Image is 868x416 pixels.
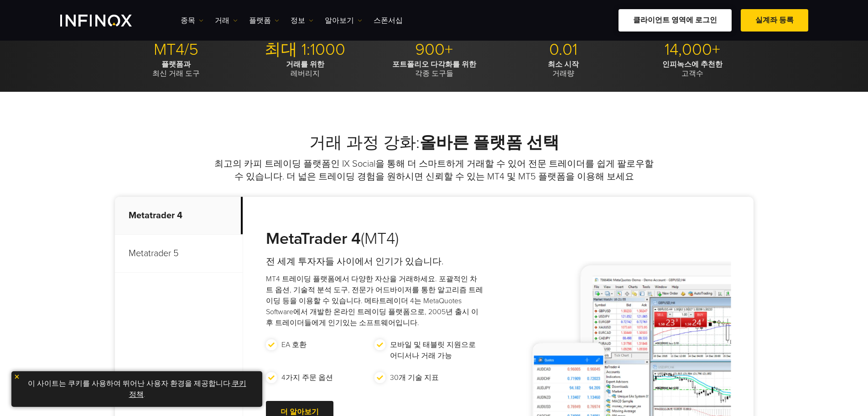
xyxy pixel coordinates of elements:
p: 14,000+ [631,40,754,60]
strong: 인피녹스에 추천한 [662,60,722,69]
strong: 포트폴리오 다각화를 위한 [392,60,476,69]
p: Metatrader 5 [115,235,243,273]
p: 최신 거래 도구 [115,60,237,78]
a: 실계좌 등록 [741,9,808,32]
a: INFINOX Logo [60,15,153,26]
p: EA 호환 [281,339,307,350]
p: 모바일 및 태블릿 지원으로 어디서나 거래 가능 [390,339,479,361]
a: 정보 [291,15,313,26]
p: 각종 도구들 [373,60,495,78]
p: MT4 트레이딩 플랫폼에서 다양한 자산을 거래하세요. 포괄적인 차트 옵션, 기술적 분석 도구, 전문가 어드바이저를 통한 알고리즘 트레이딩 등을 이용할 수 있습니다. 메타트레이... [266,274,483,328]
p: 최고의 카피 트레이딩 플랫폼인 IX Social을 통해 더 스마트하게 거래할 수 있어 전문 트레이더를 쉽게 팔로우할 수 있습니다. 더 넓은 트레이딩 경험을 원하시면 신뢰할 수... [213,158,655,183]
strong: 올바른 플랫폼 선택 [420,133,559,153]
a: 거래 [215,15,238,26]
p: 900+ [373,40,495,60]
strong: 플랫폼과 [161,60,191,69]
p: 최대 1:1000 [244,40,366,60]
strong: MetaTrader 4 [266,229,361,248]
a: 스폰서십 [374,15,403,26]
h2: 거래 과정 강화: [115,133,754,153]
p: 0.01 [502,40,624,60]
p: MT4/5 [115,40,237,60]
a: 플랫폼 [249,15,279,26]
p: 고객수 [631,60,754,78]
a: 클라이언트 영역에 로그인 [619,9,732,32]
p: 30개 기술 지표 [390,372,439,383]
h4: 전 세계 투자자들 사이에서 인기가 있습니다. [266,255,483,268]
p: Metatrader 4 [115,197,243,235]
strong: 최소 시작 [548,60,579,69]
p: 4가지 주문 옵션 [281,372,333,383]
img: yellow close icon [14,374,20,380]
p: 이 사이트는 쿠키를 사용하여 뛰어난 사용자 환경을 제공합니다. . [16,376,258,402]
a: 알아보기 [325,15,362,26]
a: 종목 [181,15,203,26]
h3: (MT4) [266,229,483,249]
p: 거래량 [502,60,624,78]
p: 레버리지 [244,60,366,78]
strong: 거래를 위한 [286,60,324,69]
